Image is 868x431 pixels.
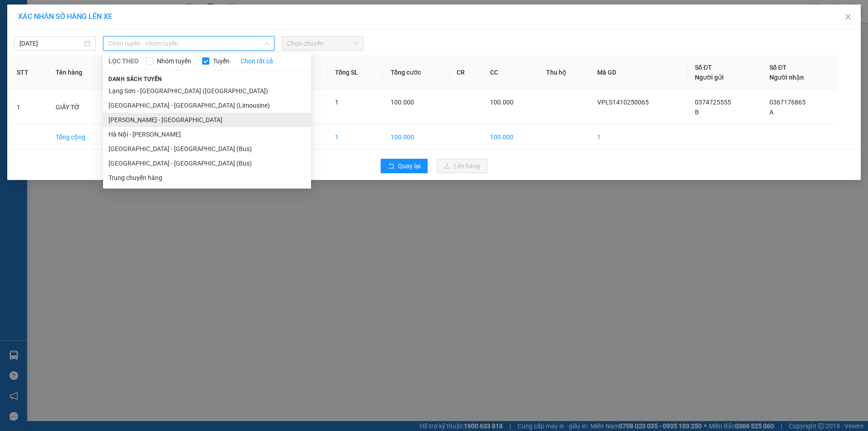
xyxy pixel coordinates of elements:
[103,75,168,83] span: Danh sách tuyến
[48,90,114,125] td: GIẤY TỜ
[483,125,539,150] td: 100.000
[597,99,649,106] span: VPLS1410250065
[103,127,311,142] li: Hà Nội - [PERSON_NAME]
[449,55,483,90] th: CR
[153,56,195,66] span: Nhóm tuyến
[388,163,394,170] span: rollback
[539,55,590,90] th: Thu hộ
[103,113,311,127] li: [PERSON_NAME] - [GEOGRAPHIC_DATA]
[695,99,731,106] span: 0374725555
[769,64,787,71] span: Số ĐT
[241,56,273,66] a: Chọn tất cả
[264,41,269,46] span: down
[103,142,311,156] li: [GEOGRAPHIC_DATA] - [GEOGRAPHIC_DATA] (Bus)
[19,38,82,48] input: 14/10/2025
[103,84,311,98] li: Lạng Sơn - [GEOGRAPHIC_DATA] ([GEOGRAPHIC_DATA])
[437,159,487,173] button: uploadLên hàng
[769,74,804,81] span: Người nhận
[398,161,420,171] span: Quay lại
[103,156,311,171] li: [GEOGRAPHIC_DATA] - [GEOGRAPHIC_DATA] (Bus)
[769,99,806,106] span: 0367176865
[108,37,269,50] span: Chọn tuyến - nhóm tuyến
[48,55,114,90] th: Tên hàng
[209,56,233,66] span: Tuyến
[103,98,311,113] li: [GEOGRAPHIC_DATA] - [GEOGRAPHIC_DATA] (Limousine)
[383,55,449,90] th: Tổng cước
[335,99,339,106] span: 1
[835,5,861,30] button: Close
[9,55,48,90] th: STT
[695,74,724,81] span: Người gửi
[9,90,48,125] td: 1
[287,37,358,50] span: Chọn chuyến
[769,109,774,116] span: A
[328,55,383,90] th: Tổng SL
[48,125,114,150] td: Tổng cộng
[391,99,414,106] span: 100.000
[103,171,311,185] li: Trung chuyển hàng
[695,64,712,71] span: Số ĐT
[590,55,688,90] th: Mã GD
[695,109,699,116] span: B
[844,13,852,20] span: close
[590,125,688,150] td: 1
[490,99,514,106] span: 100.000
[328,125,383,150] td: 1
[483,55,539,90] th: CC
[381,159,428,173] button: rollbackQuay lại
[108,56,139,66] span: LỌC THEO
[383,125,449,150] td: 100.000
[18,12,112,21] span: XÁC NHẬN SỐ HÀNG LÊN XE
